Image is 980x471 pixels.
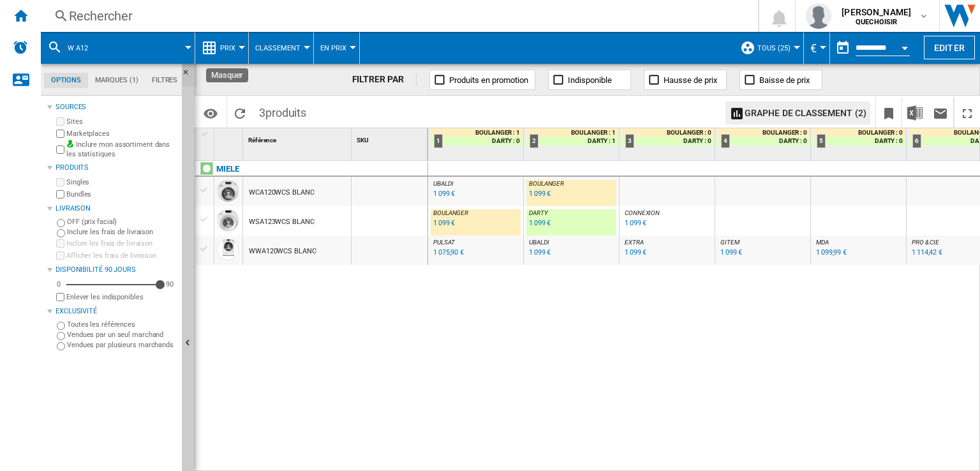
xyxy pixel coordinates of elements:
label: Inclure les frais de livraison [67,227,177,237]
div: 1 099 € [625,248,646,257]
div: En Prix [320,32,353,64]
button: Masquer [182,64,197,87]
input: Marketplaces [56,130,64,138]
div: DARTY : 0 [813,137,906,146]
div: 1 099 € [529,248,551,257]
span: Produits en promotion [449,75,528,85]
input: Inclure mon assortiment dans les statistiques [56,142,64,158]
button: Produits en promotion [429,70,535,90]
div: Mise à jour : jeudi 28 août 2025 01:33 [527,217,551,230]
img: alerts-logo.svg [13,40,28,55]
div: 1 [434,134,443,148]
label: Singles [66,177,177,187]
div: Mise à jour : jeudi 28 août 2025 04:29 [527,246,551,259]
div: Mise à jour : jeudi 28 août 2025 04:45 [431,188,455,200]
div: WWA120WCS BLANC [249,237,316,266]
button: Plein écran [954,98,980,128]
div: WCA120WCS BLANC [249,178,315,207]
div: 3 BOULANGER : 0 DARTY : 0 [622,128,715,160]
span: € [810,41,817,55]
div: 1 099 € [529,219,551,227]
button: Classement [255,32,307,64]
div: BOULANGER : 0 [813,128,906,137]
img: profile.jpg [806,3,831,29]
div: EXTRA 1 099 € [622,239,712,268]
div: SKU Sort None [354,128,427,148]
button: Télécharger au format Excel [902,98,928,128]
div: PULSAT 1 075,90 € [431,239,521,268]
div: Sort None [217,128,242,148]
div: Prix [202,32,242,64]
button: W A12 [68,32,101,64]
div: DARTY : 0 [718,137,810,146]
span: produits [265,106,306,119]
div: DARTY : 0 [622,137,715,146]
div: 1 099 € [720,248,742,257]
input: Bundles [56,190,64,198]
div: 1 114,42 € [912,248,942,257]
input: Inclure les frais de livraison [57,229,65,237]
md-slider: Disponibilité [66,278,160,291]
span: W A12 [68,44,88,52]
div: 6 [912,134,921,148]
span: [PERSON_NAME] [842,6,911,19]
button: Graphe de classement (2) [725,101,870,124]
div: DARTY 1 099 € [526,209,616,239]
label: Inclure les frais de livraison [66,239,177,248]
span: Prix [220,44,235,52]
div: Sélectionnez 1 à 3 sites en cliquant sur les cellules afin d'afficher un graphe de classement [720,98,876,128]
div: DARTY : 0 [431,137,523,146]
input: Inclure les frais de livraison [56,239,64,248]
span: UBALDI [529,239,549,246]
md-tab-item: Marques (1) [88,73,145,88]
div: Mise à jour : jeudi 28 août 2025 10:48 [623,246,646,259]
span: En Prix [320,44,346,52]
div: 3 [625,134,634,148]
input: Vendues par plusieurs marchands [57,342,65,350]
button: md-calendar [830,35,856,61]
div: 0 [54,280,64,289]
div: Sources [56,102,177,112]
div: Mise à jour : mercredi 27 août 2025 15:36 [527,188,551,200]
span: Classement [255,44,301,52]
span: Référence [248,137,276,144]
div: CONNEXION 1 099 € [622,209,712,239]
div: 4 [721,134,730,148]
label: Enlever les indisponibles [66,292,177,302]
div: 5 [817,134,826,148]
button: Options [198,101,223,124]
div: Exclusivité [56,306,177,317]
div: Référence Sort None [246,128,351,148]
button: Envoyer ce rapport par email [928,98,953,128]
div: FILTRER PAR [352,73,417,86]
md-tab-item: Options [44,73,88,88]
span: PRO & CIE [912,239,939,246]
button: Indisponible [548,70,631,90]
input: OFF (prix facial) [57,219,65,227]
div: Disponibilité 90 Jours [56,265,177,275]
input: Vendues par un seul marchand [57,332,65,340]
input: Toutes les références [57,322,65,330]
span: DARTY [529,209,548,216]
span: 3 [253,98,313,124]
div: 4 BOULANGER : 0 DARTY : 0 [718,128,810,160]
div: GITEM 1 099 € [718,239,808,268]
span: GITEM [720,239,739,246]
div: UBALDI 1 099 € [526,239,616,268]
div: 1 099 € [433,190,455,198]
div: 2 [530,134,538,148]
div: 1 099 € [433,219,455,227]
input: Singles [56,178,64,186]
div: TOUS (25) [740,32,797,64]
button: Editer [924,36,975,59]
b: QUECHOISIR [856,18,897,26]
label: OFF (prix facial) [67,217,177,227]
div: Livraison [56,204,177,214]
div: BOULANGER : 1 [526,128,619,137]
div: DARTY : 1 [526,137,619,146]
div: Rechercher [69,7,725,25]
span: MDA [816,239,829,246]
div: Sort None [354,128,427,148]
div: 2 BOULANGER : 1 DARTY : 1 [526,128,619,160]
